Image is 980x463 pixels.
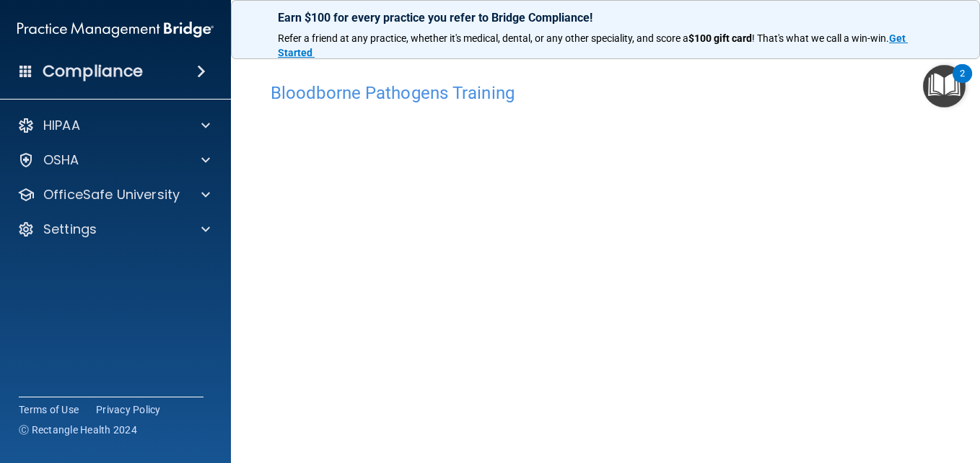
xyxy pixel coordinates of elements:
span: Refer a friend at any practice, whether it's medical, dental, or any other speciality, and score a [278,32,688,44]
p: OfficeSafe University [43,186,180,203]
a: Terms of Use [19,402,79,417]
strong: $100 gift card [688,32,752,44]
a: Settings [17,221,210,238]
button: Open Resource Center, 2 new notifications [923,65,966,107]
a: HIPAA [17,117,210,134]
div: 2 [960,74,965,92]
a: OfficeSafe University [17,186,210,203]
img: PMB logo [17,15,214,44]
p: Earn $100 for every practice you refer to Bridge Compliance! [278,11,933,25]
a: Get Started [278,32,908,58]
h4: Compliance [43,61,143,81]
a: Privacy Policy [96,402,161,417]
p: HIPAA [43,117,80,134]
a: OSHA [17,151,210,169]
p: OSHA [43,151,79,169]
p: Settings [43,221,97,238]
span: ! That's what we call a win-win. [752,32,889,44]
span: Ⓒ Rectangle Health 2024 [19,423,137,437]
h4: Bloodborne Pathogens Training [271,84,940,102]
